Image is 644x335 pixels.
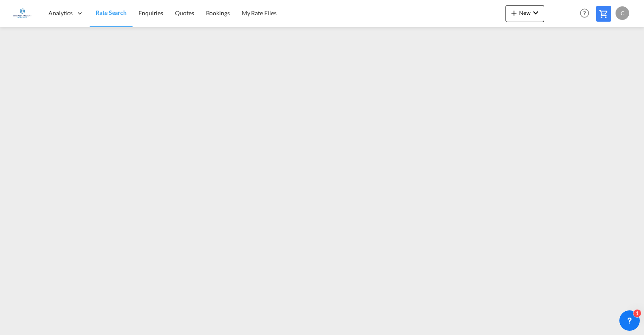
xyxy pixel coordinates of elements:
span: Bookings [206,9,230,17]
md-icon: icon-chevron-down [531,8,541,18]
img: 6a2c35f0b7c411ef99d84d375d6e7407.jpg [13,4,32,23]
span: Enquiries [138,9,163,17]
span: Help [577,6,592,20]
span: Rate Search [96,9,127,16]
span: New [509,9,541,16]
span: Analytics [48,9,73,17]
span: My Rate Files [242,9,277,17]
md-icon: icon-plus 400-fg [509,8,519,18]
button: icon-plus 400-fgNewicon-chevron-down [506,5,544,22]
div: Help [577,6,596,21]
div: C [616,6,629,20]
span: Quotes [175,9,194,17]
